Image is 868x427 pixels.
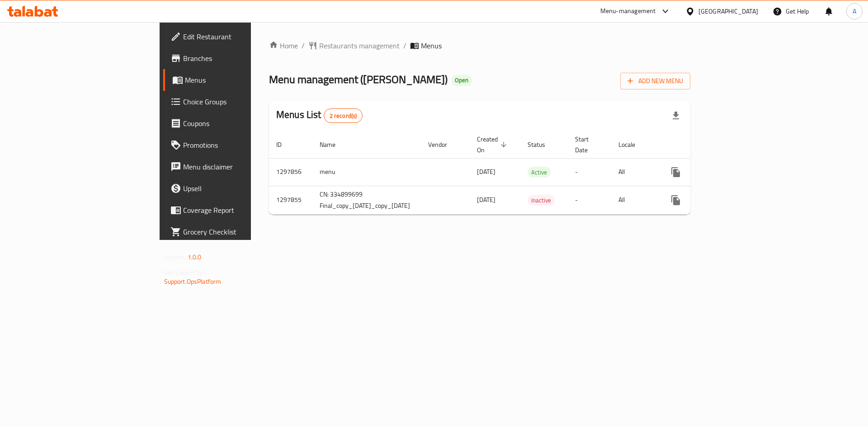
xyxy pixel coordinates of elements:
a: Upsell [163,178,305,199]
td: menu [312,158,421,186]
span: Open [451,76,472,84]
nav: breadcrumb [269,40,690,51]
a: Coverage Report [163,199,305,221]
span: Start Date [575,134,600,155]
td: CN: 334899699 Final_copy_[DATE]_copy_[DATE] [312,186,421,214]
span: Inactive [528,195,555,206]
div: Inactive [528,195,555,206]
td: - [568,158,611,186]
span: Created On [477,134,509,155]
span: [DATE] [477,166,495,178]
a: Menus [163,69,305,91]
a: Coupons [163,113,305,134]
span: Add New Menu [627,75,683,87]
a: Grocery Checklist [163,221,305,243]
span: Name [320,139,347,150]
div: Total records count [324,108,363,123]
span: ID [276,139,293,150]
span: Menus [185,75,297,85]
span: Menu disclaimer [183,161,297,172]
span: Promotions [183,140,297,150]
span: [DATE] [477,194,495,206]
span: Menu management ( [PERSON_NAME] ) [269,69,448,89]
a: Branches [163,47,305,69]
span: Active [528,167,551,178]
div: Open [451,75,472,86]
span: Get support on: [164,267,206,278]
a: Menu disclaimer [163,156,305,178]
span: Status [528,139,557,150]
h2: Menus List [276,108,363,123]
span: Restaurants management [319,40,400,51]
button: more [665,161,687,183]
span: 1.0.0 [188,251,202,263]
span: Menus [421,40,442,51]
table: enhanced table [269,131,759,215]
span: Coupons [183,118,297,129]
div: [GEOGRAPHIC_DATA] [698,6,758,16]
td: All [611,186,658,214]
span: Grocery Checklist [183,226,297,237]
td: - [568,186,611,214]
span: 2 record(s) [324,112,363,120]
span: Version: [164,251,186,263]
button: Change Status [687,189,708,211]
span: Edit Restaurant [183,31,297,42]
a: Support.OpsPlatform [164,276,222,287]
span: Choice Groups [183,96,297,107]
span: Branches [183,53,297,64]
th: Actions [658,131,759,159]
td: All [611,158,658,186]
a: Promotions [163,134,305,156]
div: Export file [665,105,687,127]
a: Edit Restaurant [163,26,305,47]
button: more [665,189,687,211]
div: Menu-management [600,6,656,17]
span: Vendor [428,139,459,150]
span: Upsell [183,183,297,194]
span: Coverage Report [183,205,297,216]
a: Choice Groups [163,91,305,113]
span: Locale [618,139,647,150]
span: A [853,6,856,16]
button: Change Status [687,161,708,183]
a: Restaurants management [308,40,400,51]
button: Add New Menu [620,73,690,89]
li: / [403,40,406,51]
